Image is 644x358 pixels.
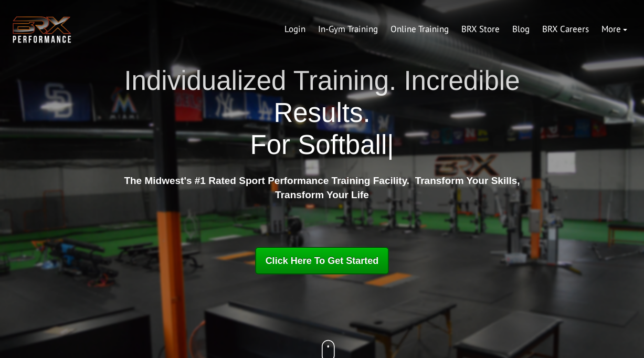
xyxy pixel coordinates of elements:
[255,247,389,274] a: Click Here To Get Started
[124,175,520,200] strong: The Midwest's #1 Rated Sport Performance Training Facility. Transform Your Skills, Transform Your...
[455,17,506,42] a: BRX Store
[278,17,634,42] div: Navigation Menu
[387,130,394,160] span: |
[312,17,384,42] a: In-Gym Training
[250,130,387,160] span: For Softball
[278,17,312,42] a: Login
[266,255,379,266] span: Click Here To Get Started
[595,17,634,42] a: More
[384,17,455,42] a: Online Training
[506,17,536,42] a: Blog
[10,14,73,46] img: BRX Transparent Logo-2
[120,65,524,161] h1: Individualized Training. Incredible Results.
[536,17,595,42] a: BRX Careers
